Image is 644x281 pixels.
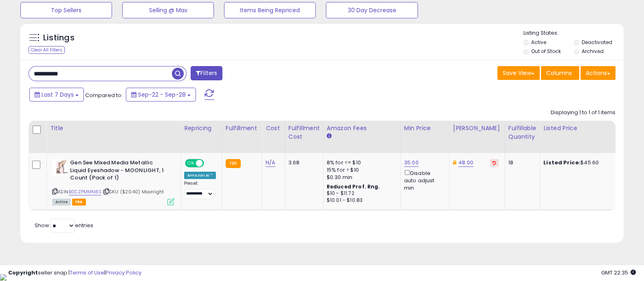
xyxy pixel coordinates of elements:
div: Min Price [404,124,446,133]
small: FBA [226,159,241,168]
div: Cost [266,124,281,133]
div: $0.30 min [327,174,394,181]
span: Compared to: [85,91,123,99]
div: Fulfillment [226,124,259,133]
b: Listed Price: [543,159,580,166]
div: Listed Price [543,124,614,133]
img: 41Nbfw8g6IL._SL40_.jpg [52,159,68,175]
span: Last 7 Days [42,91,74,99]
button: Items Being Repriced [224,2,316,18]
button: 30 Day Decrease [326,2,418,18]
div: $10 - $11.72 [327,190,394,197]
div: $10.01 - $10.83 [327,197,394,204]
span: ON [186,160,196,167]
div: seller snap | | [8,269,141,277]
div: [PERSON_NAME] [453,124,501,133]
div: 18 [508,159,534,166]
span: OFF [203,160,216,167]
span: Sep-22 - Sep-28 [138,91,186,99]
div: Title [50,124,177,133]
div: Displaying 1 to 1 of 1 items [551,109,615,117]
div: Disable auto adjust min [404,168,443,192]
strong: Copyright [8,269,38,277]
div: ASIN: [52,159,174,204]
div: 8% for <= $10 [327,159,394,166]
label: Archived [581,48,603,55]
b: Gen See Mixed Media Metallic Liquid Eyeshadow - MOONLIGHT, 1 Count (Pack of 1) [70,159,169,184]
span: All listings currently available for purchase on Amazon [52,199,71,206]
div: Fulfillment Cost [288,124,320,141]
div: 3.68 [288,159,317,166]
button: Sep-22 - Sep-28 [126,88,196,102]
span: | SKU: ($20.40) Moonlight [103,188,164,195]
a: Privacy Policy [106,269,141,277]
a: 35.00 [404,159,419,167]
label: Deactivated [581,39,612,46]
span: Show: entries [35,221,93,229]
button: Top Sellers [20,2,112,18]
div: Amazon Fees [327,124,397,133]
a: 48.00 [458,159,473,167]
button: Last 7 Days [29,88,84,102]
div: Repricing [184,124,219,133]
b: Reduced Prof. Rng. [327,183,380,190]
span: FBA [72,199,86,206]
div: Amazon AI * [184,172,216,179]
div: $45.60 [543,159,611,166]
a: N/A [266,159,275,167]
button: Save View [497,66,540,80]
div: 15% for > $10 [327,166,394,174]
div: Fulfillable Quantity [508,124,536,141]
button: Columns [541,66,579,80]
label: Active [531,39,546,46]
div: Clear All Filters [29,46,65,54]
h5: Listings [43,32,75,44]
span: Columns [546,69,572,77]
p: Listing States: [523,29,624,37]
a: B0CZPMMN8S [69,188,101,195]
small: Amazon Fees. [327,133,332,140]
div: Preset: [184,181,216,199]
button: Actions [580,66,615,80]
button: Selling @ Max [122,2,214,18]
label: Out of Stock [531,48,561,55]
a: Terms of Use [70,269,104,277]
span: 2025-10-6 22:35 GMT [601,269,636,277]
button: Filters [191,66,222,80]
